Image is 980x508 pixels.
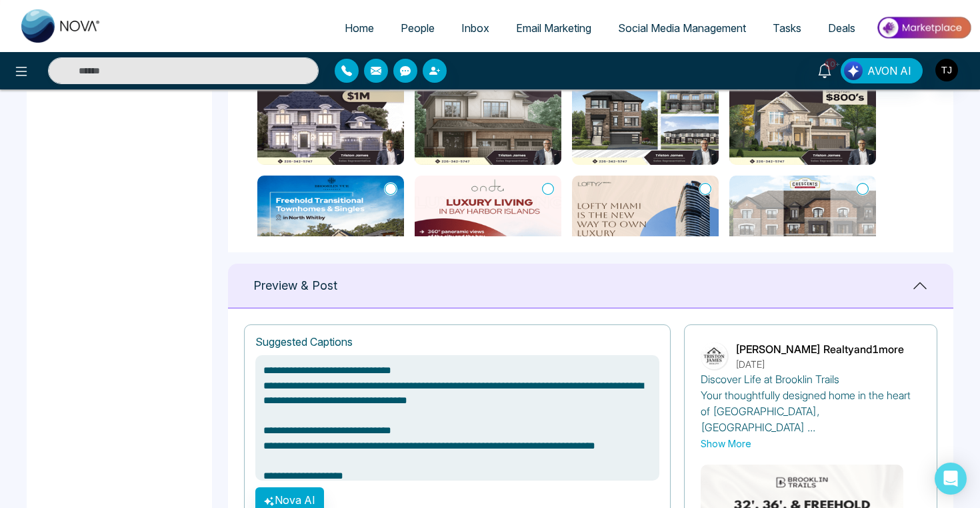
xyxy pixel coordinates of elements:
img: Triston James Realty [701,342,727,369]
button: Show More [701,437,751,451]
a: Deals [815,15,869,41]
span: Social Media Management [618,21,746,35]
a: Inbox [448,15,503,41]
img: The Crescents in North Brampton (40).png [729,176,876,326]
img: Onda.png [415,176,561,326]
img: Market-place.gif [875,13,972,43]
img: Lead Flow [844,61,863,80]
img: Westwind Shores (50).png [729,15,876,165]
span: Tasks [773,21,801,35]
a: Tasks [759,15,815,41]
a: Home [331,15,387,41]
h1: Preview & Post [253,278,337,293]
a: Email Marketing [503,15,605,41]
img: Nova CRM Logo [21,9,101,43]
img: Lofty Brickell Residences.png [572,176,719,326]
span: People [401,21,435,35]
img: User Avatar [935,59,958,81]
h1: Suggested Captions [255,336,353,348]
p: [PERSON_NAME] Realty and 1 more [735,341,904,357]
img: Step into Orchard South (51).png [415,15,561,165]
span: Home [345,21,374,35]
img: Trafalgar Highlands (52).png [257,15,404,165]
a: 10+ [809,58,841,81]
p: Discover Life at Brooklin Trails Your thoughtfully designed home in the heart of [GEOGRAPHIC_DATA... [701,371,921,435]
span: Email Marketing [516,21,591,35]
div: Open Intercom Messenger [935,463,967,495]
a: People [387,15,448,41]
span: 10+ [825,58,837,70]
button: AVON AI [841,58,923,83]
span: Inbox [461,21,489,35]
a: Social Media Management [605,15,759,41]
p: [DATE] [735,357,904,371]
img: Brooklin Vue s in North Whitby (40).png [257,176,404,326]
img: Seaton Winding Woods, a beautiful collection of Freehold Towns, Semis, and Detached Homes in Pick... [572,15,719,165]
span: Deals [828,21,855,35]
span: AVON AI [867,63,911,79]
